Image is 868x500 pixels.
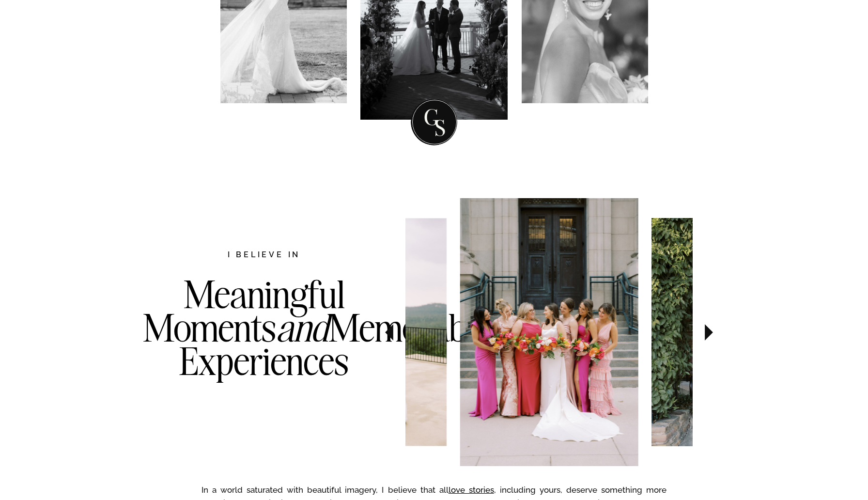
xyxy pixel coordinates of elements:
[449,485,494,495] a: love stories
[652,218,804,446] img: Bride and groom walking for a portrait
[460,198,638,466] img: Bridesmaids in downtown
[143,278,385,417] h3: Meaningful Moments Memorable Experiences
[276,304,328,351] i: and
[176,249,352,262] h2: I believe in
